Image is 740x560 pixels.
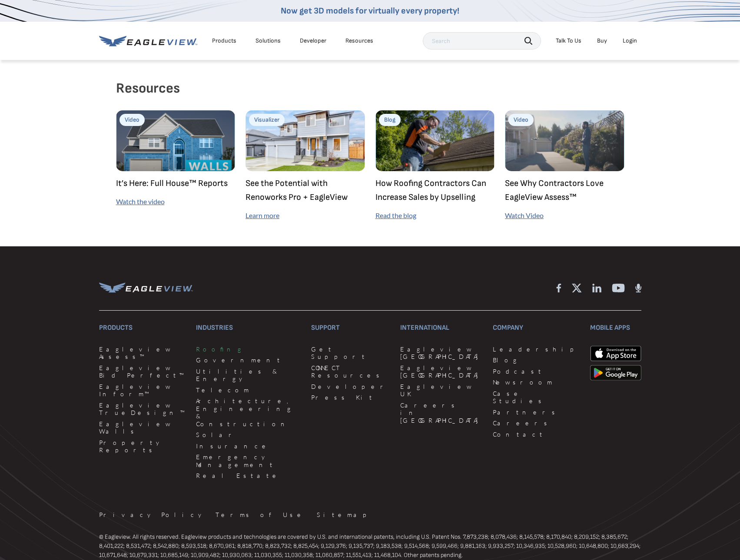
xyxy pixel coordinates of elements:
[505,176,624,204] p: See Why Contractors Love EagleView Assess™
[246,176,365,204] p: See the Potential with Renoworks Pro + EagleView
[246,110,365,171] img: See the Potential with Renoworks Pro + EagleView
[400,383,482,398] a: Eagleview UK
[311,394,390,401] a: Press Kit
[400,364,482,379] a: Eagleview [GEOGRAPHIC_DATA]
[281,6,459,16] a: Now get 3D models for virtually every property!
[116,110,236,171] img: It’s Here: Full House™ Reports
[196,397,301,427] a: Architecture, Engineering & Construction
[300,37,326,45] a: Developer
[99,364,186,379] a: Eagleview Bid Perfect™
[400,321,482,335] h3: International
[493,419,580,427] a: Careers
[505,110,624,171] img: See Why Contractors Love EagleView Assess™
[216,511,306,519] a: Terms of Use
[196,472,301,480] a: Real Estate
[196,431,301,439] a: Solar
[493,368,580,375] a: Podcast
[196,321,301,335] h3: Industries
[423,32,541,50] input: Search
[249,114,285,126] h5: Visualizer
[116,76,624,102] h2: Resources
[590,345,641,361] img: apple-app-store.png
[311,345,390,361] a: Get Support
[99,401,186,417] a: Eagleview TrueDesign™
[99,345,186,361] a: Eagleview Assess™
[375,176,495,204] p: How Roofing Contractors Can Increase Sales by Upselling
[508,114,534,126] h5: Video
[556,37,581,45] div: Talk To Us
[493,356,580,364] a: Blog
[246,211,279,219] a: Learn more
[493,431,580,438] a: Contact
[400,401,482,424] a: Careers in [GEOGRAPHIC_DATA]
[375,211,416,219] a: Read the blog
[493,390,580,405] a: Case Studies
[400,345,482,361] a: Eagleview [GEOGRAPHIC_DATA]
[99,511,205,519] a: Privacy Policy
[256,37,281,45] div: Solutions
[99,420,186,435] a: Eagleview Walls
[116,197,165,205] a: Watch the video
[196,453,301,468] a: Emergency Management
[116,176,236,190] p: It’s Here: Full House™ Reports
[590,321,641,335] h3: Mobile Apps
[99,532,641,560] p: © Eagleview. All rights reserved. Eagleview products and technologies are covered by U.S. and int...
[493,378,580,386] a: Newsroom
[311,383,390,391] a: Developer
[505,211,544,219] a: Watch Video
[590,365,641,381] img: google-play-store_b9643a.png
[196,356,301,364] a: Government
[196,386,301,394] a: Telecom
[493,345,580,353] a: Leadership
[311,364,390,379] a: CONNECT Resources
[196,368,301,383] a: Utilities & Energy
[99,321,186,335] h3: Products
[212,37,236,45] div: Products
[311,321,390,335] h3: Support
[196,442,301,450] a: Insurance
[375,110,495,171] img: How Roofing Contractors Can Increase Sales by Upselling
[99,383,186,398] a: Eagleview Inform™
[623,37,637,45] div: Login
[196,345,301,353] a: Roofing
[99,439,186,454] a: Property Reports
[119,114,145,126] h5: Video
[345,37,373,45] div: Resources
[493,408,580,416] a: Partners
[317,511,372,519] a: Sitemap
[379,114,401,126] h5: Blog
[493,321,580,335] h3: Company
[597,37,607,45] a: Buy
